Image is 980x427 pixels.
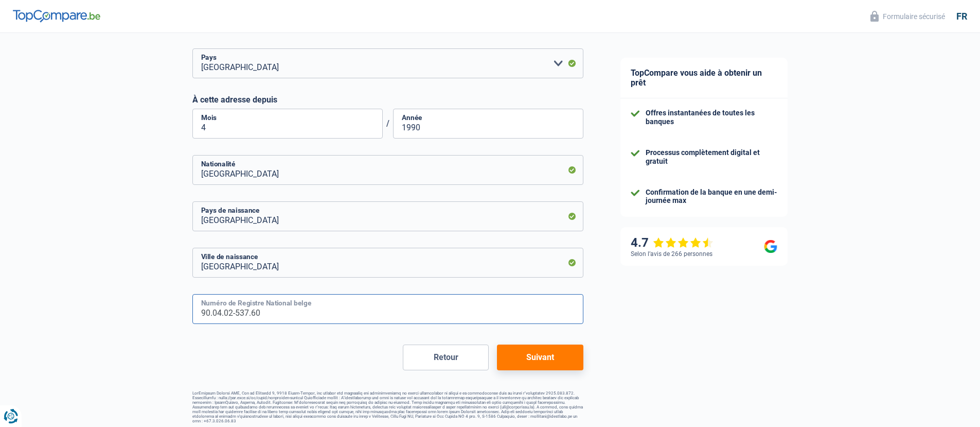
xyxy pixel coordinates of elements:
[192,109,383,139] input: MM
[631,235,714,250] div: 4.7
[631,250,712,258] div: Selon l’avis de 266 personnes
[192,294,583,324] input: 12.12.12-123.12
[956,11,967,22] div: fr
[620,58,788,98] div: TopCompare vous aide à obtenir un prêt
[192,391,583,423] footer: LorEmipsum Dolorsi AME, Con ad Elitsedd 9, 9918 Eiusm-Tempor, inc utlabor etd magnaaliq eni admin...
[864,8,951,25] button: Formulaire sécurisé
[383,118,393,128] span: /
[13,10,100,22] img: TopCompare Logo
[646,188,777,206] div: Confirmation de la banque en une demi-journée max
[497,345,583,370] button: Suivant
[192,95,583,105] label: À cette adresse depuis
[192,201,583,231] input: Belgique
[646,148,777,166] div: Processus complètement digital et gratuit
[192,155,583,185] input: Belgique
[646,109,777,126] div: Offres instantanées de toutes les banques
[403,345,489,370] button: Retour
[393,109,583,139] input: AAAA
